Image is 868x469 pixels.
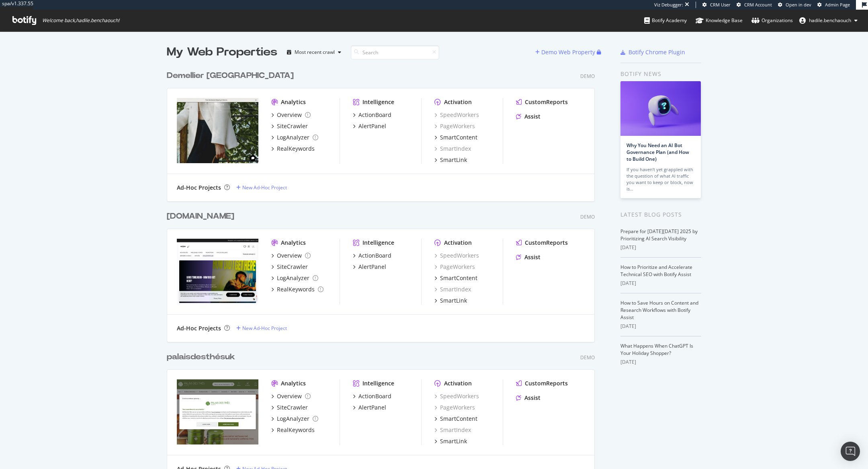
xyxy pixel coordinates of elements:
div: ActionBoard [358,111,391,119]
a: Overview [271,252,311,260]
div: SiteCrawler [277,263,308,271]
div: Assist [524,113,540,121]
a: SpeedWorkers [434,252,479,260]
input: Search [351,45,439,59]
a: SmartLink [434,156,467,164]
div: CustomReports [525,98,568,106]
div: CustomReports [525,379,568,387]
a: Assist [516,113,540,121]
a: SiteCrawler [271,403,308,412]
a: Organizations [751,10,793,31]
a: ActionBoard [353,252,391,260]
div: ActionBoard [358,392,391,400]
a: RealKeywords [271,145,315,153]
a: AlertPanel [353,122,386,130]
a: Knowledge Base [696,10,743,31]
div: CustomReports [525,239,568,247]
div: SmartLink [440,297,467,305]
a: RealKeywords [271,285,323,293]
div: New Ad-Hoc Project [242,184,287,191]
a: Overview [271,392,311,400]
div: Assist [524,253,540,261]
a: CustomReports [516,239,568,247]
div: Analytics [281,98,306,106]
a: Assist [516,253,540,261]
a: New Ad-Hoc Project [236,184,287,191]
div: LogAnalyzer [277,133,309,141]
a: RealKeywords [271,426,315,434]
div: PageWorkers [434,122,475,130]
img: Why You Need an AI Bot Governance Plan (and How to Build One) [620,81,701,136]
div: [DATE] [620,244,701,251]
div: RealKeywords [277,426,315,434]
a: SmartIndex [434,145,471,153]
a: SiteCrawler [271,263,308,271]
div: Demellier [GEOGRAPHIC_DATA] [167,70,294,82]
div: Overview [277,252,302,260]
div: New Ad-Hoc Project [242,325,287,332]
div: Ad-Hoc Projects [177,184,221,192]
a: PageWorkers [434,263,475,271]
div: AlertPanel [358,263,386,271]
div: Analytics [281,379,306,387]
div: [DOMAIN_NAME] [167,211,234,222]
div: PageWorkers [434,403,475,412]
a: CRM Account [737,2,772,8]
div: Activation [444,239,472,247]
span: Open in dev [786,2,811,8]
a: CustomReports [516,98,568,106]
div: Most recent crawl [295,50,335,55]
a: SpeedWorkers [434,111,479,119]
img: vinylcollector.store [177,239,258,304]
a: Open in dev [778,2,811,8]
a: SmartContent [434,415,477,423]
div: RealKeywords [277,285,315,293]
div: Ad-Hoc Projects [177,324,221,332]
a: How to Prioritize and Accelerate Technical SEO with Botify Assist [620,264,692,278]
a: What Happens When ChatGPT Is Your Holiday Shopper? [620,342,693,356]
div: Viz Debugger: [654,2,683,8]
div: SmartContent [440,133,477,141]
div: SmartContent [440,274,477,282]
div: LogAnalyzer [277,274,309,282]
a: SmartLink [434,297,467,305]
a: SmartIndex [434,285,471,293]
a: [DOMAIN_NAME] [167,211,237,222]
span: CRM User [710,2,731,8]
a: LogAnalyzer [271,274,318,282]
div: Botify Academy [644,16,687,25]
div: [DATE] [620,280,701,287]
a: Admin Page [817,2,850,8]
div: Open Intercom Messenger [841,442,860,461]
span: CRM Account [744,2,772,8]
a: SiteCrawler [271,122,308,130]
a: SpeedWorkers [434,392,479,400]
img: palaisdesthésuk [177,379,258,444]
div: SiteCrawler [277,403,308,412]
div: AlertPanel [358,403,386,412]
div: palaisdesthésuk [167,351,235,363]
button: hadile.benchaouch [793,14,864,27]
div: SiteCrawler [277,122,308,130]
div: Activation [444,379,472,387]
div: LogAnalyzer [277,415,309,423]
a: Assist [516,394,540,402]
span: Welcome back, hadile.benchaouch ! [42,17,119,24]
div: Analytics [281,239,306,247]
a: ActionBoard [353,392,391,400]
div: If you haven’t yet grappled with the question of what AI traffic you want to keep or block, now is… [626,166,695,192]
a: SmartIndex [434,426,471,434]
a: LogAnalyzer [271,415,318,423]
div: [DATE] [620,358,701,366]
a: Why You Need an AI Bot Governance Plan (and How to Build One) [626,142,689,162]
div: [DATE] [620,323,701,330]
div: Botify news [620,70,701,78]
button: Demo Web Property [535,46,597,59]
a: New Ad-Hoc Project [236,325,287,332]
div: Knowledge Base [696,16,743,25]
div: SmartLink [440,437,467,445]
div: Demo [580,354,595,361]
